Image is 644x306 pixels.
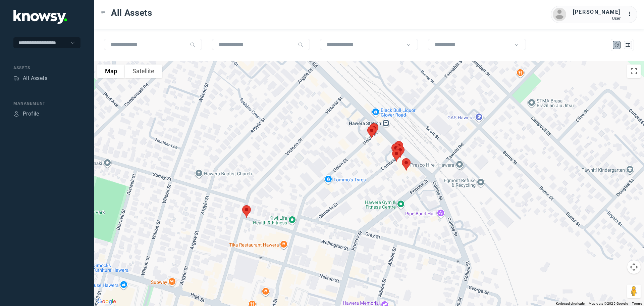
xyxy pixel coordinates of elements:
span: Map data ©2025 Google [589,302,628,305]
div: Assets [13,75,19,81]
button: Toggle fullscreen view [627,64,641,78]
img: Google [96,297,118,306]
div: [PERSON_NAME] [573,8,621,16]
div: List [625,42,631,48]
div: Profile [23,110,39,118]
div: Profile [13,111,19,117]
div: Toggle Menu [101,10,106,15]
button: Show satellite imagery [125,64,162,78]
button: Drag Pegman onto the map to open Street View [627,285,641,298]
div: : [627,10,635,19]
div: Search [190,42,195,47]
button: Map camera controls [627,260,641,274]
a: Open this area in Google Maps (opens a new window) [96,297,118,306]
div: All Assets [23,74,47,82]
div: Map [614,42,620,48]
a: ProfileProfile [13,110,39,118]
a: AssetsAll Assets [13,74,47,82]
button: Show street map [97,64,125,78]
div: Assets [13,65,80,71]
img: Application Logo [13,10,67,24]
div: User [573,16,621,21]
a: Terms [632,302,642,305]
span: All Assets [111,7,152,19]
div: : [627,10,635,18]
img: avatar.png [553,8,566,21]
div: Search [298,42,303,47]
div: Management [13,100,80,106]
button: Keyboard shortcuts [556,301,585,306]
tspan: ... [628,11,634,16]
